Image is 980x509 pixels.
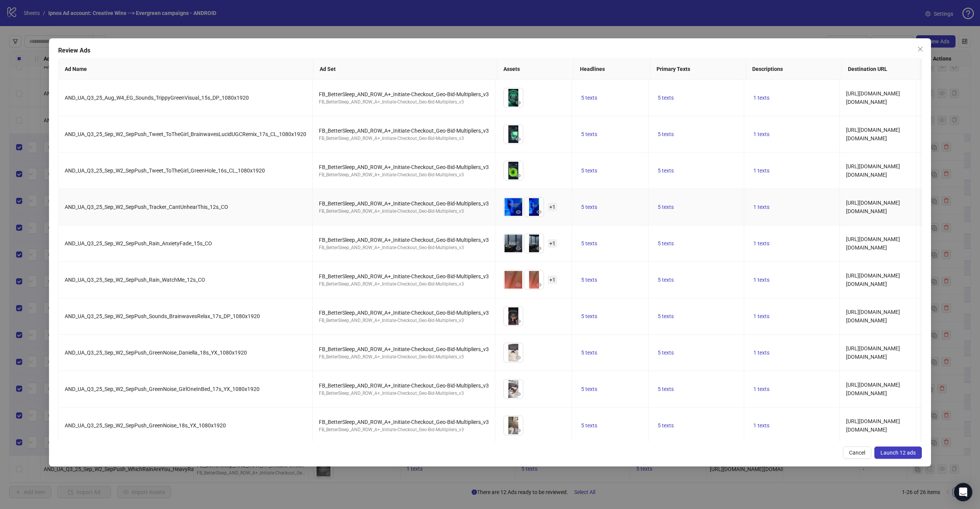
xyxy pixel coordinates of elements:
[524,197,544,217] img: Asset 2
[658,350,674,356] span: 5 texts
[58,46,922,55] div: Review Ads
[655,93,677,102] button: 5 texts
[753,350,769,356] span: 1 texts
[504,125,523,144] img: Asset 1
[578,348,600,357] button: 5 texts
[658,95,674,101] span: 5 texts
[65,204,228,210] span: AND_UA_Q3_25_Sep_W2_SepPush_Tracker_CantUnhearThis_12s_CO
[914,43,926,55] button: Close
[504,88,523,107] img: Asset 1
[319,317,489,324] div: FB_BetterSleep_AND_ROW_A+_Initiate-Checkout_Geo-Bid-Multipliers_v3
[750,202,773,212] button: 1 texts
[581,240,597,246] span: 5 texts
[516,209,521,215] span: eye
[65,422,226,429] span: AND_UA_Q3_25_Sep_W2_SepPush_GreenNoise_18s_YX_1080x1920
[578,202,600,212] button: 5 texts
[514,426,523,435] button: Preview
[504,234,523,253] img: Asset 1
[516,282,521,287] span: eye
[504,379,523,399] img: Asset 1
[658,277,674,283] span: 5 texts
[581,131,597,137] span: 5 texts
[516,173,521,178] span: eye
[319,90,489,99] div: FB_BetterSleep_AND_ROW_A+_Initiate-Checkout_Geo-Bid-Multipliers_v3
[581,422,597,429] span: 5 texts
[574,59,650,80] th: Headlines
[514,280,523,289] button: Preview
[581,386,597,392] span: 5 texts
[753,204,769,210] span: 1 texts
[578,421,600,430] button: 5 texts
[548,203,557,211] span: + 1
[516,136,521,142] span: eye
[581,313,597,319] span: 5 texts
[578,384,600,394] button: 5 texts
[65,277,205,283] span: AND_UA_Q3_25_Sep_W2_SepPush_Rain_WatchMe_12s_CO
[750,239,773,248] button: 1 texts
[65,386,260,392] span: AND_UA_Q3_25_Sep_W2_SepPush_GreenNoise_GirlOneInBed_17s_YX_1080x1920
[504,307,523,326] img: Asset 1
[655,348,677,357] button: 5 texts
[524,270,544,289] img: Asset 2
[65,240,212,246] span: AND_UA_Q3_25_Sep_W2_SepPush_Rain_AnxietyFade_15s_CO
[658,167,674,174] span: 5 texts
[319,163,489,171] div: FB_BetterSleep_AND_ROW_A+_Initiate-Checkout_Geo-Bid-Multipliers_v3
[846,127,900,141] span: [URL][DOMAIN_NAME][DOMAIN_NAME]
[536,209,542,215] span: eye
[319,236,489,244] div: FB_BetterSleep_AND_ROW_A+_Initiate-Checkout_Geo-Bid-Multipliers_v3
[319,353,489,361] div: FB_BetterSleep_AND_ROW_A+_Initiate-Checkout_Geo-Bid-Multipliers_v3
[846,90,900,105] span: [URL][DOMAIN_NAME][DOMAIN_NAME]
[846,418,900,433] span: [URL][DOMAIN_NAME][DOMAIN_NAME]
[655,384,677,394] button: 5 texts
[516,100,521,105] span: eye
[750,421,773,430] button: 1 texts
[516,319,521,324] span: eye
[319,390,489,397] div: FB_BetterSleep_AND_ROW_A+_Initiate-Checkout_Geo-Bid-Multipliers_v3
[534,280,544,289] button: Preview
[846,273,900,287] span: [URL][DOMAIN_NAME][DOMAIN_NAME]
[843,447,871,459] button: Cancel
[746,59,842,80] th: Descriptions
[917,46,923,52] span: close
[655,312,677,321] button: 5 texts
[65,95,249,101] span: AND_UA_Q3_25_Aug_W4_EG_Sounds_TrippyGreenVisual_15s_DP_1080x1920
[548,276,557,284] span: + 1
[319,199,489,208] div: FB_BetterSleep_AND_ROW_A+_Initiate-Checkout_Geo-Bid-Multipliers_v3
[319,171,489,179] div: FB_BetterSleep_AND_ROW_A+_Initiate-Checkout_Geo-Bid-Multipliers_v3
[658,240,674,246] span: 5 texts
[753,422,769,429] span: 1 texts
[846,382,900,396] span: [URL][DOMAIN_NAME][DOMAIN_NAME]
[514,171,523,180] button: Preview
[319,126,489,135] div: FB_BetterSleep_AND_ROW_A+_Initiate-Checkout_Geo-Bid-Multipliers_v3
[578,166,600,175] button: 5 texts
[581,350,597,356] span: 5 texts
[750,93,773,102] button: 1 texts
[59,59,314,80] th: Ad Name
[319,426,489,433] div: FB_BetterSleep_AND_ROW_A+_Initiate-Checkout_Geo-Bid-Multipliers_v3
[516,391,521,397] span: eye
[655,130,677,139] button: 5 texts
[319,345,489,353] div: FB_BetterSleep_AND_ROW_A+_Initiate-Checkout_Geo-Bid-Multipliers_v3
[849,450,865,456] span: Cancel
[514,353,523,362] button: Preview
[534,207,544,217] button: Preview
[65,131,306,137] span: AND_UA_Q3_25_Sep_W2_SepPush_Tweet_ToTheGirl_BrainwavesLucidUGCRemix_17s_CL_1080x1920
[319,99,489,106] div: FB_BetterSleep_AND_ROW_A+_Initiate-Checkout_Geo-Bid-Multipliers_v3
[874,447,922,459] button: Launch 12 ads
[504,416,523,435] img: Asset 1
[497,59,574,80] th: Assets
[846,309,900,323] span: [URL][DOMAIN_NAME][DOMAIN_NAME]
[319,208,489,215] div: FB_BetterSleep_AND_ROW_A+_Initiate-Checkout_Geo-Bid-Multipliers_v3
[750,312,773,321] button: 1 texts
[658,131,674,137] span: 5 texts
[655,239,677,248] button: 5 texts
[65,313,260,319] span: AND_UA_Q3_25_Sep_W2_SepPush_Sounds_BrainwavesRelax_17s_DP_1080x1920
[846,200,900,214] span: [URL][DOMAIN_NAME][DOMAIN_NAME]
[319,244,489,251] div: FB_BetterSleep_AND_ROW_A+_Initiate-Checkout_Geo-Bid-Multipliers_v3
[514,135,523,144] button: Preview
[655,202,677,212] button: 5 texts
[514,317,523,326] button: Preview
[504,161,523,180] img: Asset 1
[514,207,523,217] button: Preview
[514,389,523,399] button: Preview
